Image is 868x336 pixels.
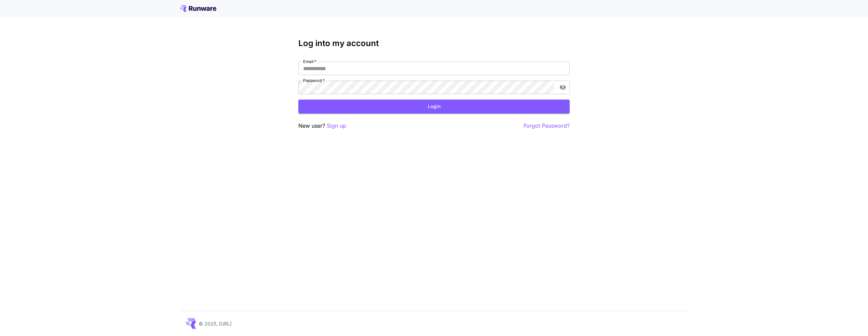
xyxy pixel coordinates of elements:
button: Sign up [327,122,346,130]
button: toggle password visibility [557,81,569,93]
p: © 2025, [URL] [199,320,232,327]
p: New user? [298,122,346,130]
label: Email [303,59,316,64]
button: Forgot Password? [524,122,570,130]
h3: Log into my account [298,39,570,48]
button: Login [298,100,570,113]
label: Password [303,78,325,83]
